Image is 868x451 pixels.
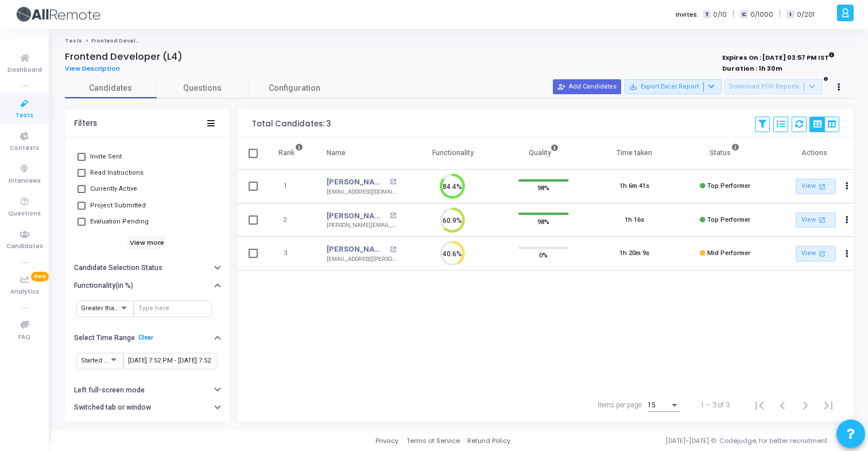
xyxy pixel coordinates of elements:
[81,357,110,364] span: Started At
[390,246,396,253] mat-icon: open_in_new
[839,212,855,228] button: Actions
[327,244,386,255] a: [PERSON_NAME]
[648,401,656,409] span: 15
[839,246,855,262] button: Actions
[74,264,162,272] h6: Candidate Selection Status
[619,182,649,191] div: 1h 6m 41s
[748,394,771,417] button: First page
[74,119,97,128] div: Filters
[375,436,398,446] a: Privacy
[90,166,144,180] span: Read Instructions
[138,305,207,312] input: Type here
[796,246,836,261] a: View
[7,65,42,75] span: Dashboard
[817,182,827,191] mat-icon: open_in_new
[266,237,315,271] td: 3
[266,203,315,237] td: 2
[74,282,133,290] h6: Functionality(in %)
[553,79,621,94] button: Add Candidates
[629,83,637,91] mat-icon: save_alt
[390,179,396,185] mat-icon: open_in_new
[770,137,861,169] th: Actions
[65,37,854,45] nav: breadcrumb
[619,249,649,259] div: 1h 20m 9s
[31,272,49,282] span: New
[65,329,229,347] button: Select Time RangeClear
[74,386,145,395] h6: Left full-screen mode
[90,199,146,213] span: Project Submitted
[625,215,644,225] div: 1h 16s
[733,8,734,20] span: |
[65,417,229,434] button: IP address change
[817,215,827,225] mat-icon: open_in_new
[839,179,855,195] button: Actions
[796,213,836,228] a: View
[390,213,396,219] mat-icon: open_in_new
[327,210,386,222] a: [PERSON_NAME]
[65,82,157,94] span: Candidates
[771,394,794,417] button: Previous page
[779,8,781,20] span: |
[676,10,699,20] label: Invites:
[269,82,320,94] span: Configuration
[65,65,129,72] a: View Description
[65,259,229,277] button: Candidate Selection Status
[65,37,82,44] a: Tests
[809,117,839,132] div: View Options
[327,188,396,196] div: [EMAIL_ADDRESS][DOMAIN_NAME]
[14,3,100,26] img: logo
[796,179,836,194] a: View
[266,137,315,169] th: Rank
[74,334,135,342] h6: Select Time Range
[467,436,510,446] a: Refund Policy
[65,381,229,399] button: Left full-screen mode
[81,304,153,312] span: Greater than or equal to
[617,147,652,159] div: Time taken
[539,249,548,261] span: 0%
[10,144,39,153] span: Contests
[724,79,822,94] button: Download PDF Reports
[557,83,565,91] mat-icon: person_add_alt
[65,277,229,295] button: Functionality(in %)
[128,357,213,364] input: From Date ~ To Date
[74,403,151,412] h6: Switched tab or window
[10,287,39,297] span: Analytics
[327,147,346,159] div: Name
[648,402,680,410] mat-select: Items per page:
[6,242,43,252] span: Candidates
[707,216,750,223] span: Top Performer
[327,176,386,188] a: [PERSON_NAME]
[65,64,120,73] span: View Description
[91,37,162,44] span: Frontend Developer (L4)
[817,249,827,259] mat-icon: open_in_new
[15,111,33,121] span: Tests
[408,137,498,169] th: Functionality
[18,333,30,342] span: FAQ
[65,399,229,417] button: Switched tab or window
[707,249,750,257] span: Mid Performer
[680,137,770,169] th: Status
[498,137,589,169] th: Quality
[786,10,794,19] span: I
[127,236,167,249] h6: View more
[625,79,722,94] button: Export Excel Report
[8,209,41,219] span: Questions
[598,400,643,410] div: Items per page:
[794,394,817,417] button: Next page
[740,10,747,19] span: C
[510,436,854,446] div: [DATE]-[DATE] © Codejudge, for better recruitment.
[90,215,149,229] span: Evaluation Pending
[90,182,137,196] span: Currently Active
[722,50,835,63] strong: Expires On : [DATE] 03:57 PM IST
[138,334,153,341] a: Clear
[327,255,396,264] div: [EMAIL_ADDRESS][PERSON_NAME][DOMAIN_NAME]
[817,394,840,417] button: Last page
[9,176,41,186] span: Interviews
[252,120,331,129] div: Total Candidates: 3
[797,10,815,20] span: 0/201
[537,215,549,227] span: 98%
[406,436,460,446] a: Terms of Service
[722,64,782,73] strong: Duration : 1h 30m
[65,51,183,63] h4: Frontend Developer (L4)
